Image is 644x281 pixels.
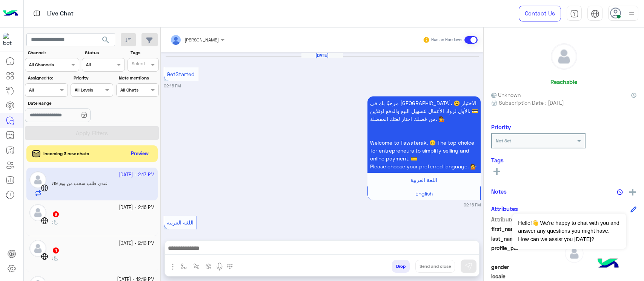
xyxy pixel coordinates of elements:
[392,260,410,273] button: Drop
[190,260,203,272] button: Trigger scenario
[617,189,623,195] img: notes
[215,262,224,271] img: send voice note
[43,150,89,157] span: Incoming 3 new chats
[193,263,199,269] img: Trigger scenario
[53,211,59,217] span: 6
[52,219,53,225] b: :
[367,96,481,173] p: 22/9/2025, 2:16 PM
[551,44,577,69] img: defaultAdmin.png
[227,264,233,270] img: make a call
[25,126,159,140] button: Apply Filters
[181,263,187,269] img: select flow
[206,263,212,269] img: create order
[301,53,343,58] h6: [DATE]
[28,49,78,56] label: Channel:
[32,9,41,18] img: tab
[164,231,181,237] small: 02:17 PM
[567,6,582,21] a: tab
[131,60,145,69] div: Select
[550,78,577,85] h6: Reachable
[491,272,563,280] span: locale
[491,205,518,212] h6: Attributes
[178,260,190,272] button: select flow
[415,260,455,273] button: Send and close
[119,204,155,211] small: [DATE] - 2:16 PM
[431,37,463,43] small: Human Handover
[28,75,67,81] label: Assigned to:
[167,219,194,226] span: اللغة العربية
[595,251,621,277] img: hulul-logo.png
[491,215,563,223] span: Attribute Name
[29,204,46,221] img: defaultAdmin.png
[629,189,636,195] img: add
[168,262,177,271] img: send attachment
[167,71,195,77] span: GetStarted
[415,190,433,197] span: English
[491,235,563,243] span: last_name
[565,244,584,263] img: defaultAdmin.png
[519,6,561,21] a: Contact Us
[491,157,636,163] h6: Tags
[131,49,158,56] label: Tags
[119,240,155,247] small: [DATE] - 2:13 PM
[491,244,563,261] span: profile_pic
[627,9,636,18] img: profile
[512,214,626,249] span: Hello!👋 We're happy to chat with you and answer any questions you might have. How can we assist y...
[52,255,53,261] b: :
[499,99,564,107] span: Subscription Date : [DATE]
[119,75,158,81] label: Note mentions
[128,148,152,159] button: Preview
[491,91,521,99] span: Unknown
[29,240,46,257] img: defaultAdmin.png
[85,49,124,56] label: Status
[47,9,74,19] p: Live Chat
[53,247,59,254] span: 1
[184,37,219,43] span: [PERSON_NAME]
[464,202,481,208] small: 02:16 PM
[28,100,112,107] label: Date Range
[591,9,599,18] img: tab
[41,253,48,260] img: WebChat
[3,6,18,21] img: Logo
[491,124,511,130] h6: Priority
[565,263,637,271] span: null
[203,260,215,272] button: create order
[465,263,472,270] img: send message
[410,177,437,183] span: اللغة العربية
[97,33,115,49] button: search
[3,33,17,46] img: 171468393613305
[491,188,507,195] h6: Notes
[41,217,48,224] img: WebChat
[496,138,511,144] b: Not Set
[565,272,637,280] span: null
[491,263,563,271] span: gender
[164,83,181,89] small: 02:16 PM
[570,9,579,18] img: tab
[491,225,563,233] span: first_name
[101,35,110,44] span: search
[74,75,112,81] label: Priority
